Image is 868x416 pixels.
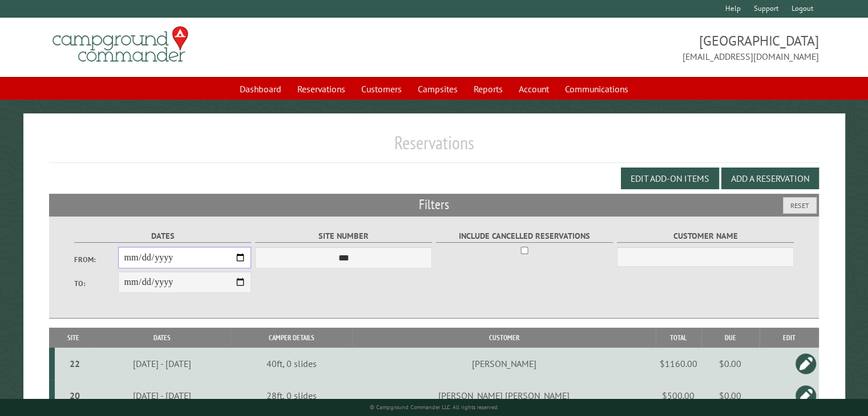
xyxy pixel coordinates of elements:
[411,78,465,100] a: Campsites
[49,194,819,215] h2: Filters
[656,328,701,348] th: Total
[233,78,288,100] a: Dashboard
[558,78,635,100] a: Communications
[436,230,613,243] label: Include Cancelled Reservations
[231,348,352,380] td: 40ft, 0 slides
[621,168,719,189] button: Edit Add-on Items
[617,230,794,243] label: Customer Name
[760,328,819,348] th: Edit
[701,328,760,348] th: Due
[352,380,655,411] td: [PERSON_NAME] [PERSON_NAME]
[59,390,90,401] div: 20
[467,78,510,100] a: Reports
[55,328,92,348] th: Site
[59,358,90,369] div: 22
[49,22,192,67] img: Campground Commander
[92,328,232,348] th: Dates
[231,328,352,348] th: Camper Details
[290,78,352,100] a: Reservations
[94,358,229,369] div: [DATE] - [DATE]
[656,348,701,380] td: $1160.00
[701,348,760,380] td: $0.00
[255,230,433,243] label: Site Number
[370,403,499,411] small: © Campground Commander LLC. All rights reserved.
[354,78,409,100] a: Customers
[74,278,119,289] label: To:
[74,230,252,243] label: Dates
[512,78,556,100] a: Account
[783,197,817,214] button: Reset
[352,348,655,380] td: [PERSON_NAME]
[231,380,352,411] td: 28ft, 0 slides
[74,254,119,265] label: From:
[49,132,819,163] h1: Reservations
[721,168,819,189] button: Add a Reservation
[701,380,760,411] td: $0.00
[656,380,701,411] td: $500.00
[94,390,229,401] div: [DATE] - [DATE]
[352,328,655,348] th: Customer
[434,31,819,63] span: [GEOGRAPHIC_DATA] [EMAIL_ADDRESS][DOMAIN_NAME]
